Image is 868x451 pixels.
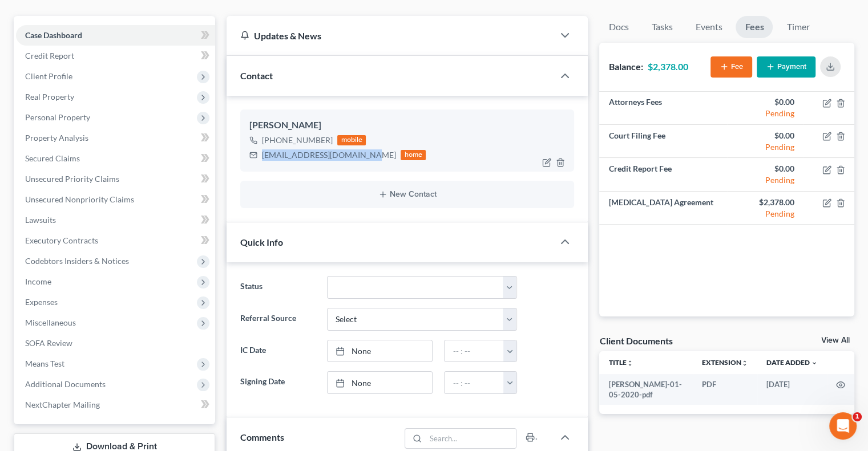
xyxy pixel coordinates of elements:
div: $2,378.00 [736,197,794,208]
button: Payment [757,56,815,78]
a: Timer [777,16,818,38]
div: [PERSON_NAME] [249,119,565,132]
button: Fee [710,56,752,78]
span: Additional Documents [25,379,106,389]
a: Secured Claims [16,148,215,169]
a: Credit Report [16,46,215,66]
i: unfold_more [626,360,633,367]
span: SOFA Review [25,338,72,348]
a: Fees [736,16,773,38]
label: IC Date [235,340,321,363]
strong: Balance: [608,61,643,72]
span: Real Property [25,92,74,101]
a: SOFA Review [16,333,215,354]
span: Case Dashboard [25,30,82,40]
div: Pending [736,108,794,119]
div: Pending [736,174,794,186]
i: expand_more [811,360,818,367]
span: Unsecured Nonpriority Claims [25,194,134,204]
a: View All [821,336,850,344]
span: Client Profile [25,71,72,81]
span: NextChapter Mailing [25,400,100,409]
span: Credit Report [25,51,74,60]
span: Personal Property [25,112,90,122]
a: NextChapter Mailing [16,395,215,415]
div: [PHONE_NUMBER] [262,135,333,146]
a: None [328,340,433,362]
a: Extensionunfold_more [702,358,748,367]
a: Titleunfold_more [608,358,633,367]
a: None [328,372,433,393]
a: Tasks [642,16,681,38]
a: Case Dashboard [16,25,215,46]
span: Executory Contracts [25,235,98,245]
span: Income [25,277,51,286]
span: Means Test [25,359,64,368]
span: Comments [240,432,284,442]
span: Expenses [25,297,58,307]
span: Property Analysis [25,133,88,143]
td: Attorneys Fees [599,92,726,125]
td: [MEDICAL_DATA] Agreement [599,191,726,224]
a: Docs [599,16,637,38]
div: [EMAIL_ADDRESS][DOMAIN_NAME] [262,149,396,161]
span: Codebtors Insiders & Notices [25,256,129,266]
div: $0.00 [736,96,794,108]
td: [DATE] [757,374,827,405]
input: -- : -- [445,372,504,393]
label: Status [235,276,321,299]
label: Signing Date [235,371,321,394]
td: Court Filing Fee [599,125,726,158]
a: Property Analysis [16,128,215,148]
span: 1 [853,412,862,421]
div: $0.00 [736,163,794,174]
td: PDF [693,374,757,405]
div: Client Documents [599,335,672,347]
span: Contact [240,70,273,81]
input: -- : -- [445,340,504,362]
div: Pending [736,208,794,220]
div: $0.00 [736,130,794,141]
div: Updates & News [240,30,540,42]
a: Unsecured Nonpriority Claims [16,189,215,210]
iframe: Intercom live chat [829,412,857,440]
button: New Contact [249,190,565,199]
span: Quick Info [240,237,283,247]
span: Miscellaneous [25,318,76,327]
td: [PERSON_NAME]-01-05-2020-pdf [599,374,693,405]
a: Date Added expand_more [766,358,818,367]
label: Referral Source [235,308,321,331]
div: Pending [736,141,794,153]
a: Events [686,16,731,38]
a: Executory Contracts [16,230,215,251]
i: unfold_more [741,360,748,367]
span: Lawsuits [25,215,56,225]
strong: $2,378.00 [647,61,688,72]
td: Credit Report Fee [599,158,726,191]
div: home [401,150,426,160]
a: Unsecured Priority Claims [16,169,215,189]
span: Unsecured Priority Claims [25,174,119,184]
input: Search... [426,429,516,448]
span: Secured Claims [25,153,80,163]
a: Lawsuits [16,210,215,230]
div: mobile [337,135,366,145]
